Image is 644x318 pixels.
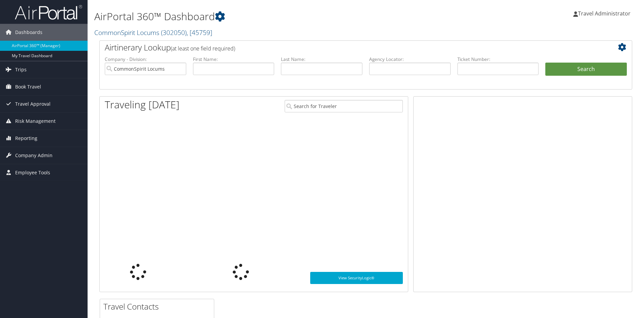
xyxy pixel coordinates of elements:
[15,130,37,147] span: Reporting
[161,28,187,37] span: ( 302050 )
[105,98,180,112] h1: Traveling [DATE]
[15,24,42,41] span: Dashboards
[545,63,627,76] button: Search
[15,113,56,130] span: Risk Management
[15,164,50,181] span: Employee Tools
[187,28,212,37] span: , [ 45759 ]
[15,61,27,78] span: Trips
[285,100,403,112] input: Search for Traveler
[369,56,451,63] label: Agency Locator:
[193,56,275,63] label: First Name:
[573,3,637,24] a: Travel Administrator
[15,78,41,95] span: Book Travel
[94,9,456,24] h1: AirPortal 360™ Dashboard
[15,147,53,164] span: Company Admin
[94,28,212,37] a: CommonSpirit Locums
[310,272,403,284] a: View SecurityLogic®
[103,301,214,312] h2: Travel Contacts
[105,42,582,53] h2: Airtinerary Lookup
[171,45,235,52] span: (at least one field required)
[457,56,539,63] label: Ticket Number:
[15,4,82,20] img: airportal-logo.png
[105,56,186,63] label: Company - Division:
[281,56,362,63] label: Last Name:
[578,10,631,17] span: Travel Administrator
[15,96,51,112] span: Travel Approval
